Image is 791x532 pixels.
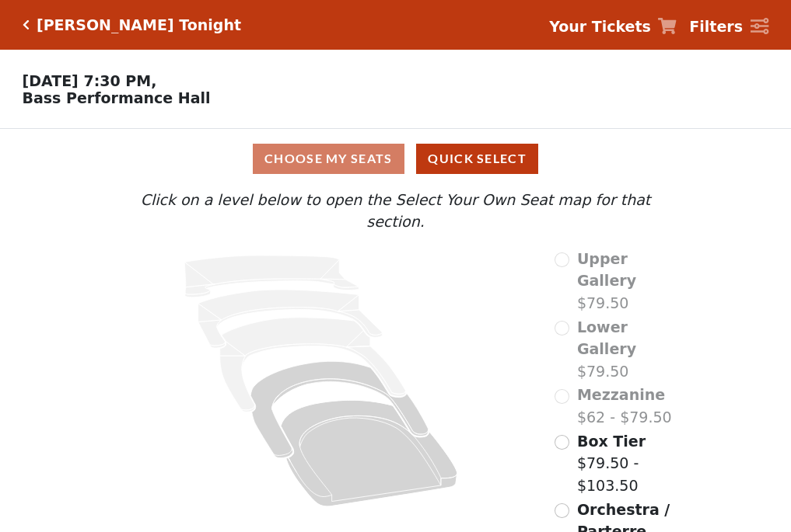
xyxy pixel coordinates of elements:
span: Mezzanine [577,386,665,403]
h5: [PERSON_NAME] Tonight [37,16,241,34]
label: $79.50 [577,248,681,315]
path: Lower Gallery - Seats Available: 0 [198,290,383,348]
button: Quick Select [416,144,538,174]
label: $79.50 [577,316,681,383]
path: Orchestra / Parterre Circle - Seats Available: 515 [282,400,458,506]
strong: Filters [689,18,743,35]
label: $62 - $79.50 [577,384,672,428]
span: Lower Gallery [577,318,636,358]
a: Filters [689,16,768,38]
path: Upper Gallery - Seats Available: 0 [185,256,359,297]
span: Upper Gallery [577,250,636,290]
a: Click here to go back to filters [23,19,30,30]
a: Your Tickets [549,16,677,38]
label: $79.50 - $103.50 [577,430,681,497]
strong: Your Tickets [549,18,651,35]
span: Box Tier [577,433,646,450]
p: Click on a level below to open the Select Your Own Seat map for that section. [110,189,681,233]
